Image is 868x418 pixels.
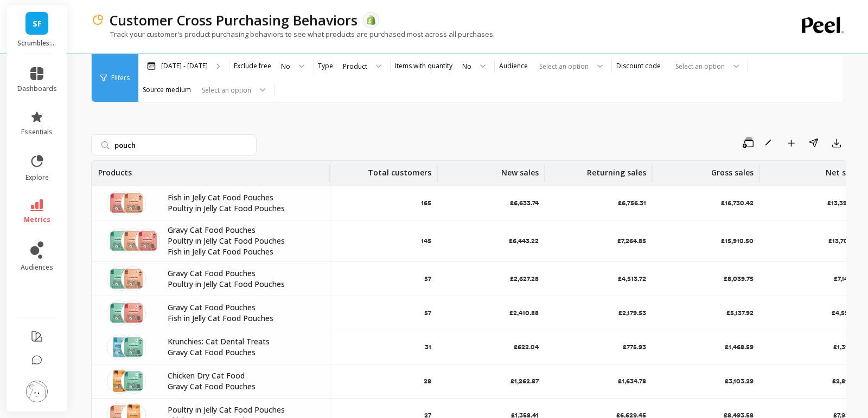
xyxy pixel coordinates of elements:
div: Product [343,61,367,71]
p: [DATE] - [DATE] [161,62,208,70]
img: gravy-cat-food-poucheswet-cat-foodscrumbles-natural-pet-foodwcgmp-p-5905573.png [121,369,146,394]
p: 145 [421,237,431,245]
p: Gravy Cat Food Pouches [168,225,317,236]
p: £4,590.41 [832,309,861,317]
p: Returning sales [587,161,646,178]
p: £6,443.22 [509,237,539,245]
img: krunchies-cat-dental-treatscat-treatsscrumbles-natural-pet-foodctdb-527544.png [107,335,132,360]
img: chicken-dry-cat-fooddry-cat-foodscrumbles-natural-pet-foodcac075-590977.png [107,369,132,394]
p: Poultry in Jelly Cat Food Pouches [168,404,317,415]
label: Exclude free [234,62,271,70]
img: gravy-cat-food-poucheswet-cat-foodscrumbles-natural-pet-foodwcgmp-p-5905573.png [107,228,132,253]
span: audiences [21,263,53,272]
p: £5,137.92 [726,309,754,317]
p: Total customers [368,161,431,178]
p: Chicken Dry Cat Food [168,370,317,381]
p: £2,179.53 [618,309,646,317]
div: No [462,61,471,71]
p: Gravy Cat Food Pouches [168,347,317,358]
div: No [281,61,290,71]
p: £15,910.50 [721,237,754,245]
p: Scrumbles: Natural Pet Food [17,39,57,48]
p: Products [98,161,132,178]
img: meat-in-jelly-cat-food-poucheswet-cat-foodscrumbles-natural-pet-foodwcjmp-p-2937716.png [121,228,146,253]
p: Gravy Cat Food Pouches [168,302,317,313]
p: New sales [501,161,539,178]
img: meat-in-jelly-cat-food-poucheswet-cat-foodscrumbles-natural-pet-foodwcjmp-p-2937716.png [121,191,146,215]
span: metrics [24,215,50,224]
p: £1,468.59 [725,343,754,351]
p: Fish in Jelly Cat Food Pouches [168,192,317,203]
p: £1,262.87 [510,377,539,386]
p: £775.93 [623,343,646,351]
p: Poultry in Jelly Cat Food Pouches [168,203,317,214]
p: Poultry in Jelly Cat Food Pouches [168,236,317,246]
span: explore [25,173,49,182]
p: £7,264.85 [617,237,646,245]
p: Poultry in Jelly Cat Food Pouches [168,279,317,290]
img: gravy-cat-food-poucheswet-cat-foodscrumbles-natural-pet-foodwcgmp-p-5905573.png [107,266,132,291]
p: Gravy Cat Food Pouches [168,381,317,392]
span: Filters [111,74,130,82]
p: Fish in Jelly Cat Food Pouches [168,246,317,257]
p: 28 [424,377,431,386]
p: £13,390.06 [827,199,861,207]
p: £4,513.72 [618,275,646,283]
span: SF [33,17,42,30]
span: essentials [21,128,53,136]
p: £6,633.74 [510,199,539,207]
img: fish-in-jelly-cat-food-poucheswet-cat-foodscrumbles-natural-pet-foodwcjmpf-p-3865272.png [107,191,132,215]
p: £16,730.42 [721,199,754,207]
img: api.shopify.svg [366,15,376,25]
p: Customer Cross Purchasing Behaviors [110,11,358,29]
label: Type [318,62,333,70]
p: £1,634.78 [618,377,646,386]
p: 165 [421,199,431,207]
img: gravy-cat-food-poucheswet-cat-foodscrumbles-natural-pet-foodwcgmp-p-5905573.png [107,301,132,325]
span: dashboards [17,84,57,93]
img: header icon [91,14,104,27]
p: £7,141.00 [834,275,861,283]
p: £1,397.98 [833,343,861,351]
p: £8,039.75 [724,275,754,283]
label: Items with quantity [395,62,452,70]
p: £2,897.66 [832,377,861,386]
p: Fish in Jelly Cat Food Pouches [168,313,317,324]
p: Track your customer's product purchasing behaviors to see what products are purchased most across... [91,29,495,39]
input: Search [91,134,257,156]
p: 31 [425,343,431,351]
p: £13,708.07 [828,237,861,245]
p: £3,103.29 [725,377,754,386]
p: 57 [424,275,431,283]
img: fish-in-jelly-cat-food-poucheswet-cat-foodscrumbles-natural-pet-foodwcjmpf-p-3865272.png [135,228,160,253]
p: Gravy Cat Food Pouches [168,268,317,279]
img: gravy-cat-food-poucheswet-cat-foodscrumbles-natural-pet-foodwcgmp-p-5905573.png [121,335,146,360]
p: £622.04 [514,343,539,351]
p: £6,756.31 [618,199,646,207]
p: £2,627.28 [510,275,539,283]
img: meat-in-jelly-cat-food-poucheswet-cat-foodscrumbles-natural-pet-foodwcjmp-p-2937716.png [121,266,146,291]
p: 57 [424,309,431,317]
p: Gross sales [711,161,754,178]
p: Net sales [826,161,861,178]
p: Krunchies: Cat Dental Treats [168,336,317,347]
p: £2,410.88 [509,309,539,317]
img: profile picture [26,381,48,402]
img: fish-in-jelly-cat-food-poucheswet-cat-foodscrumbles-natural-pet-foodwcjmpf-p-3865272.png [121,301,146,325]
